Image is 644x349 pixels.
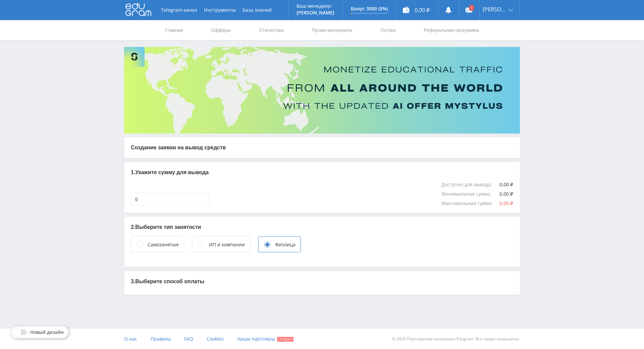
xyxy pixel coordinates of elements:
[297,3,334,9] p: Ваш менеджер:
[124,336,137,342] span: О нас
[184,336,193,342] span: FAQ
[483,7,506,12] span: [PERSON_NAME]
[151,329,171,349] a: Правила
[124,47,520,134] img: Banner
[207,329,224,349] a: Cookies
[30,330,64,335] span: Новый дизайн
[380,20,396,40] a: Потоки
[131,144,513,151] p: Создание заявки на вывод средств
[325,329,520,349] div: © 2025 Партнёрская программа Edugram. Все права защищены.
[148,241,179,248] div: Самозанятые
[164,20,183,40] a: Главная
[151,336,171,342] span: Правила
[499,191,513,197] div: 0,00 ₽
[210,20,232,40] a: Офферы
[277,337,293,342] span: Скидки
[184,329,193,349] a: FAQ
[131,278,513,285] p: 3. Выберите способ оплаты
[258,20,284,40] a: Статистика
[297,10,334,15] p: [PERSON_NAME]
[499,182,513,187] div: 0,00 ₽
[207,336,224,342] span: Cookies
[275,241,296,248] div: Физлица
[441,191,498,197] div: Минимальная сумма :
[237,329,293,349] a: Наши партнеры Скидки
[499,200,513,206] span: 0,00 ₽
[124,329,137,349] a: О нас
[441,201,499,206] div: Максимальная сумма :
[423,20,480,40] a: Реферальная программа
[131,223,513,231] p: 2. Выберите тип занятости
[311,20,353,40] a: Промо-материалы
[237,336,275,342] span: Наши партнеры
[351,6,388,11] p: Бонус 3000 (0%)
[441,182,499,187] div: Доступно для вывода :
[131,169,513,176] p: 1. Укажите сумму для вывода
[209,241,245,248] div: ИП и компании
